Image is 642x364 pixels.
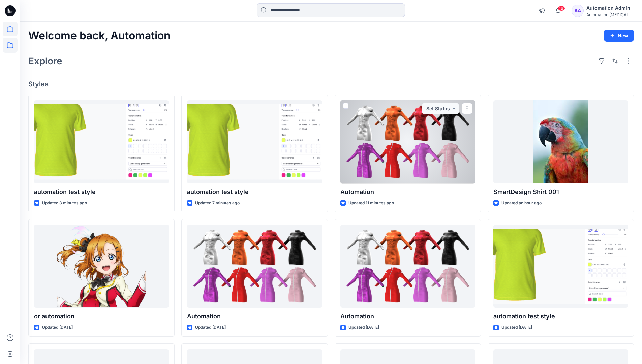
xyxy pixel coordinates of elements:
[501,200,542,207] p: Updated an hour ago
[42,324,73,331] p: Updated [DATE]
[586,4,634,12] div: Automation Admin
[493,312,628,321] p: automation test style
[187,225,322,308] a: Automation
[28,30,171,42] h2: Welcome back, Automation
[340,225,475,308] a: Automation
[493,225,628,308] a: automation test style
[195,324,226,331] p: Updated [DATE]
[187,187,322,197] p: automation test style
[493,187,628,197] p: SmartDesign Shirt 001
[28,80,634,88] h4: Styles
[558,6,565,11] span: 16
[34,187,169,197] p: automation test style
[34,100,169,184] a: automation test style
[187,312,322,321] p: Automation
[348,324,379,331] p: Updated [DATE]
[586,12,634,17] div: Automation [MEDICAL_DATA]...
[34,225,169,308] a: or automation
[195,200,240,207] p: Updated 7 minutes ago
[42,200,87,207] p: Updated 3 minutes ago
[604,30,634,42] button: New
[572,5,584,17] div: AA
[493,100,628,184] a: SmartDesign Shirt 001
[340,100,475,184] a: Automation
[34,312,169,321] p: or automation
[340,187,475,197] p: Automation
[187,100,322,184] a: automation test style
[28,56,62,66] h2: Explore
[340,312,475,321] p: Automation
[348,200,394,207] p: Updated 11 minutes ago
[501,324,532,331] p: Updated [DATE]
